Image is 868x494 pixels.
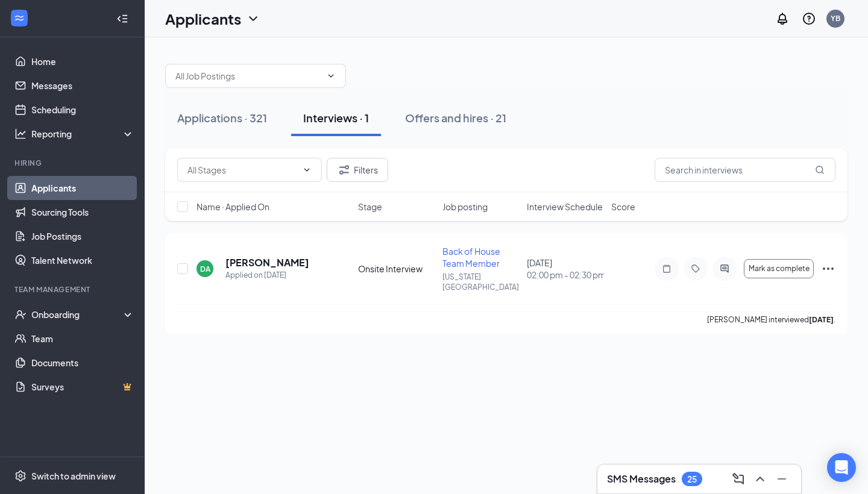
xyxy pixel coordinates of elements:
[707,314,835,325] p: [PERSON_NAME] interviewed .
[655,158,835,182] input: Search in interviews
[187,163,297,177] input: All Stages
[225,256,309,269] h5: [PERSON_NAME]
[405,110,506,125] div: Offers and hires · 21
[31,73,134,98] a: Messages
[31,351,134,375] a: Documents
[200,264,210,274] div: DA
[302,165,312,175] svg: ChevronDown
[31,98,134,122] a: Scheduling
[607,472,676,486] h3: SMS Messages
[31,224,134,248] a: Job Postings
[31,375,134,399] a: SurveysCrown
[31,308,124,320] div: Onboarding
[731,472,746,486] svg: ComposeMessage
[337,163,351,177] svg: Filter
[772,469,791,489] button: Minimize
[688,264,703,274] svg: Tag
[225,269,309,281] div: Applied on [DATE]
[31,49,134,73] a: Home
[197,201,269,213] span: Name · Applied On
[165,8,241,29] h1: Applicants
[442,201,488,213] span: Job posting
[177,110,267,125] div: Applications · 321
[31,470,116,482] div: Switch to admin view
[802,11,816,26] svg: QuestionInfo
[821,261,835,276] svg: Ellipses
[246,11,260,26] svg: ChevronDown
[809,315,834,324] b: [DATE]
[659,264,674,274] svg: Note
[31,200,134,224] a: Sourcing Tools
[687,474,697,484] div: 25
[442,272,520,292] p: [US_STATE][GEOGRAPHIC_DATA]
[815,165,825,175] svg: MagnifyingGlass
[14,158,132,168] div: Hiring
[750,469,770,489] button: ChevronUp
[31,128,135,140] div: Reporting
[358,263,435,275] div: Onsite Interview
[831,13,840,23] div: YB
[527,269,604,281] span: 02:00 pm - 02:30 pm
[175,69,321,83] input: All Job Postings
[749,264,810,273] span: Mark as complete
[717,264,732,274] svg: ActiveChat
[827,453,856,482] div: Open Intercom Messenger
[527,257,604,281] div: [DATE]
[14,128,27,140] svg: Analysis
[744,259,814,278] button: Mark as complete
[611,201,635,213] span: Score
[527,201,603,213] span: Interview Schedule
[358,201,382,213] span: Stage
[31,248,134,272] a: Talent Network
[775,472,789,486] svg: Minimize
[729,469,748,489] button: ComposeMessage
[442,246,500,269] span: Back of House Team Member
[753,472,767,486] svg: ChevronUp
[13,12,25,24] svg: WorkstreamLogo
[31,327,134,351] a: Team
[14,284,132,295] div: Team Management
[326,71,336,81] svg: ChevronDown
[303,110,369,125] div: Interviews · 1
[14,470,27,482] svg: Settings
[327,158,388,182] button: Filter Filters
[14,308,27,320] svg: UserCheck
[116,13,128,25] svg: Collapse
[31,176,134,200] a: Applicants
[775,11,790,26] svg: Notifications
